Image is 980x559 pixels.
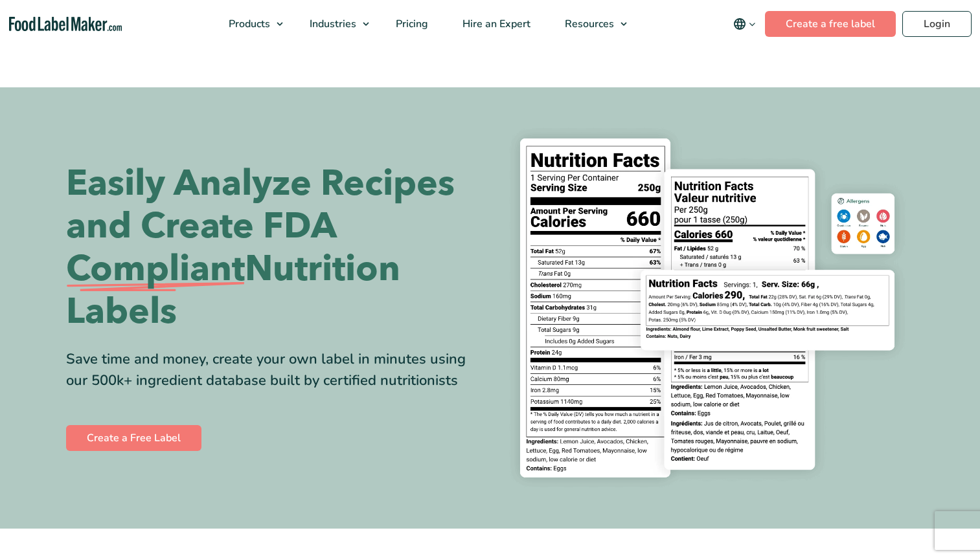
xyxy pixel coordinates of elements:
[765,11,896,37] a: Create a free label
[459,17,532,31] span: Hire an Expert
[225,17,271,31] span: Products
[66,425,201,451] a: Create a Free Label
[66,248,245,290] span: Compliant
[66,349,481,391] div: Save time and money, create your own label in minutes using our 500k+ ingredient database built b...
[561,17,615,31] span: Resources
[66,162,481,333] h1: Easily Analyze Recipes and Create FDA Nutrition Labels
[306,17,358,31] span: Industries
[392,17,429,31] span: Pricing
[902,11,972,37] a: Login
